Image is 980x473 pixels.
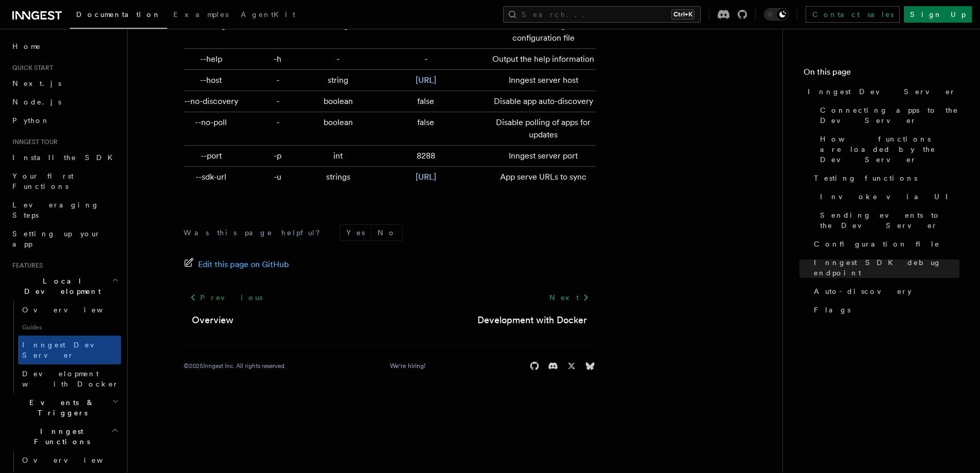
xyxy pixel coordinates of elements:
td: - [243,112,312,145]
a: Inngest Dev Server [18,336,121,364]
a: Contact sales [806,6,900,23]
td: boolean [312,112,364,145]
td: - [312,48,364,69]
a: Next.js [8,74,121,93]
span: Next.js [12,79,61,87]
td: string [312,15,364,48]
span: Inngest Dev Server [808,86,956,97]
button: Search...Ctrl+K [503,6,701,23]
span: Overview [22,306,128,314]
span: Documentation [76,10,161,19]
span: Quick start [8,64,53,72]
a: Auto-discovery [810,282,959,301]
a: Sign Up [904,6,972,23]
span: Home [12,41,41,51]
td: -u [243,166,312,187]
div: Local Development [8,301,121,393]
span: Node.js [12,98,61,106]
a: Python [8,111,121,130]
td: App serve URLs to sync [488,166,595,187]
span: AgentKit [241,10,295,19]
a: Inngest Dev Server [804,82,959,101]
a: Sending events to the Dev Server [816,206,959,235]
a: Previous [184,288,269,307]
td: --sdk-url [184,166,243,187]
td: string [312,69,364,91]
a: How functions are loaded by the Dev Server [816,130,959,169]
td: false [364,112,488,145]
button: Events & Triggers [8,393,121,422]
a: Overview [192,313,234,327]
td: Path to an Inngest configuration file [488,15,595,48]
button: Yes [340,225,371,240]
a: Next [543,288,595,307]
button: Toggle dark mode [764,8,789,21]
button: Local Development [8,272,121,301]
a: [URL] [416,172,436,182]
td: Inngest server host [488,69,595,91]
a: AgentKit [235,3,301,28]
td: int [312,145,364,166]
td: 8288 [364,145,488,166]
span: Inngest Functions [8,426,111,447]
a: Inngest SDK debug endpoint [810,253,959,282]
td: --config [184,15,243,48]
a: Invoke via UI [816,187,959,206]
button: No [371,225,402,240]
td: boolean [312,91,364,112]
a: Examples [167,3,235,28]
td: -h [243,48,312,69]
td: --no-poll [184,112,243,145]
span: Inngest SDK debug endpoint [814,257,959,278]
td: --port [184,145,243,166]
div: © 2025 Inngest Inc. All rights reserved. [184,362,286,370]
span: Inngest Dev Server [22,341,110,359]
span: Examples [173,10,228,19]
a: Testing functions [810,169,959,187]
td: --no-discovery [184,91,243,112]
span: Features [8,261,43,270]
td: Disable polling of apps for updates [488,112,595,145]
a: [URL] [416,75,436,85]
h4: On this page [804,66,959,82]
span: Flags [814,305,850,315]
span: Testing functions [814,173,917,183]
a: We're hiring! [390,362,425,370]
a: Flags [810,301,959,319]
span: Overview [22,456,128,464]
a: Connecting apps to the Dev Server [816,101,959,130]
td: strings [312,166,364,187]
span: Sending events to the Dev Server [820,210,959,231]
td: -p [243,145,312,166]
a: Leveraging Steps [8,196,121,224]
a: Configuration file [810,235,959,253]
td: - [243,69,312,91]
a: Overview [18,301,121,319]
td: - [364,15,488,48]
span: Inngest tour [8,138,58,146]
kbd: Ctrl+K [671,9,694,20]
span: Leveraging Steps [12,201,99,219]
span: Python [12,116,50,125]
td: - [243,15,312,48]
span: Guides [18,319,121,336]
span: Setting up your app [12,230,101,248]
span: Connecting apps to the Dev Server [820,105,959,126]
span: Edit this page on GitHub [198,257,289,272]
span: How functions are loaded by the Dev Server [820,134,959,165]
a: Overview [18,451,121,469]
span: Development with Docker [22,370,119,388]
td: Inngest server port [488,145,595,166]
a: Development with Docker [18,364,121,393]
span: Events & Triggers [8,397,112,418]
span: Configuration file [814,239,940,249]
td: - [243,91,312,112]
a: Documentation [70,3,167,29]
td: --help [184,48,243,69]
a: Development with Docker [477,313,587,327]
td: --host [184,69,243,91]
td: false [364,91,488,112]
a: Home [8,37,121,56]
a: Node.js [8,93,121,111]
a: Setting up your app [8,224,121,253]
